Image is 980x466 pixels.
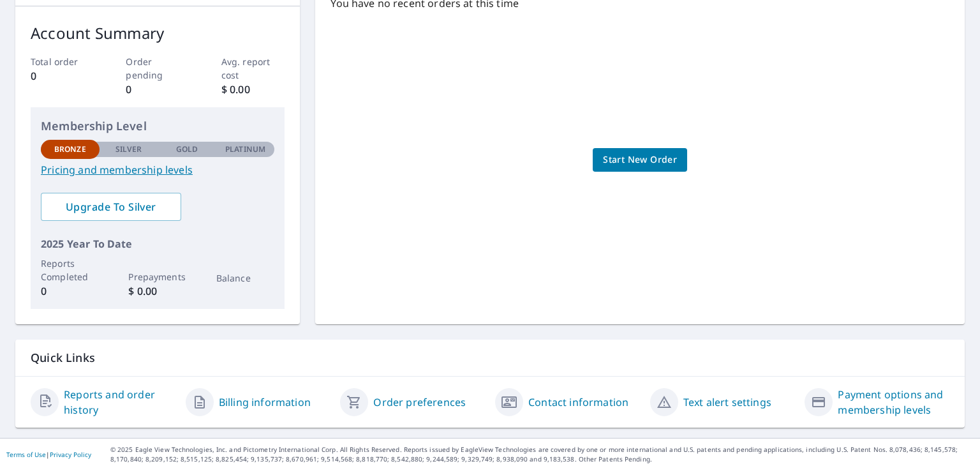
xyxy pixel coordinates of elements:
[593,148,687,172] a: Start New Order
[41,283,100,299] p: 0
[6,450,46,459] a: Terms of Use
[54,144,86,155] p: Bronze
[64,387,175,417] a: Reports and order history
[126,82,189,97] p: 0
[683,395,771,410] a: Text alert settings
[128,283,187,299] p: $ 0.00
[603,152,677,168] span: Start New Order
[126,55,189,82] p: Order pending
[225,144,265,155] p: Platinum
[6,451,91,458] p: |
[221,82,285,97] p: $ 0.00
[216,271,275,285] p: Balance
[41,257,100,283] p: Reports Completed
[41,162,274,177] a: Pricing and membership levels
[41,236,274,252] p: 2025 Year To Date
[31,22,285,45] p: Account Summary
[31,350,949,366] p: Quick Links
[838,387,949,417] a: Payment options and membership levels
[31,55,94,68] p: Total order
[176,144,198,155] p: Gold
[41,193,181,221] a: Upgrade To Silver
[51,200,171,214] span: Upgrade To Silver
[128,270,187,283] p: Prepayments
[110,445,974,464] p: © 2025 Eagle View Technologies, Inc. and Pictometry International Corp. All Rights Reserved. Repo...
[221,55,285,82] p: Avg. report cost
[219,395,311,410] a: Billing information
[41,117,274,135] p: Membership Level
[50,450,91,459] a: Privacy Policy
[31,68,94,84] p: 0
[528,395,628,410] a: Contact information
[115,144,142,155] p: Silver
[373,395,466,410] a: Order preferences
